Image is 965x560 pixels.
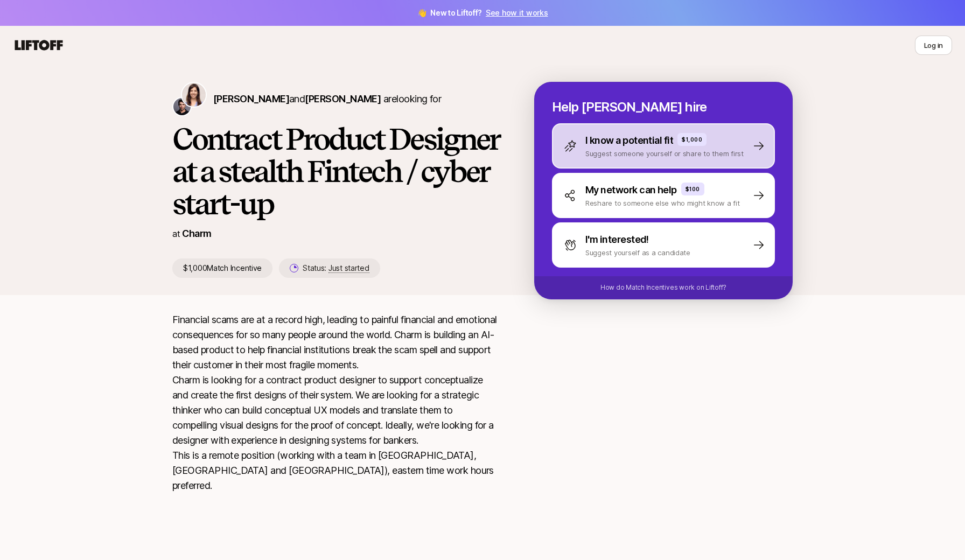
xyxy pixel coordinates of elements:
span: and [289,93,381,104]
p: $100 [686,185,700,193]
p: $1,000 Match Incentive [172,258,272,278]
p: I'm interested! [585,232,649,247]
p: Status: [303,262,369,275]
p: Financial scams are at a record high, leading to painful financial and emotional consequences for... [172,312,500,493]
a: See how it works [486,8,548,17]
p: Reshare to someone else who might know a fit [585,198,740,208]
p: I know a potential fit [585,133,673,148]
img: Avichai Ben [173,98,191,115]
button: Log in [915,36,952,55]
img: Nili Metuki [182,83,206,107]
span: 👋 New to Liftoff? [417,6,548,19]
p: are looking for [213,92,441,107]
span: Just started [328,263,369,273]
span: [PERSON_NAME] [305,93,381,104]
p: $1,000 [682,135,702,144]
p: How do Match Incentives work on Liftoff? [600,283,726,292]
p: Suggest yourself as a candidate [585,247,690,258]
p: Suggest someone yourself or share to them first [585,148,744,159]
h1: Contract Product Designer at a stealth Fintech / cyber start-up [172,123,500,220]
span: [PERSON_NAME] [213,93,289,104]
p: My network can help [585,183,677,198]
p: Charm [182,226,211,241]
p: at [172,227,180,241]
p: Help [PERSON_NAME] hire [552,100,775,115]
